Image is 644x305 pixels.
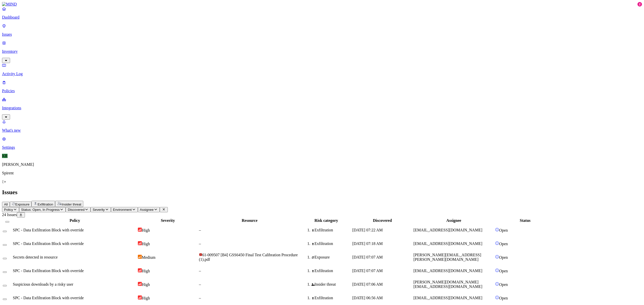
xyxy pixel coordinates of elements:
button: Select all [5,221,9,223]
span: [PERSON_NAME][EMAIL_ADDRESS][PERSON_NAME][DOMAIN_NAME] [413,253,481,262]
span: SPC - Data Exfiltration Block with override [13,269,84,273]
span: Exposure [15,202,29,206]
span: [DATE] 07:07 AM [352,269,383,273]
span: Open [499,282,508,287]
span: High [142,228,150,232]
div: Exfiltration [311,241,351,246]
span: [DATE] 07:18 AM [352,241,383,246]
img: MIND [2,2,17,7]
img: adobe-pdf [199,253,202,256]
img: status-open [495,295,499,299]
div: Resource [199,218,300,223]
div: Exfiltration [311,269,351,273]
span: Suspicious downloads by a risky user [13,282,73,286]
button: Select row [3,258,7,259]
span: [DATE] 06:56 AM [352,296,383,300]
span: SPC - Data Exfiltration Block with override [13,228,84,232]
a: Activity Log [2,63,642,76]
button: Select row [3,244,7,246]
h2: Issues [2,189,642,196]
span: High [142,242,150,246]
div: Insider threat [311,282,351,287]
span: [DATE] 07:06 AM [352,282,383,286]
span: KR [2,154,8,158]
span: High [142,282,150,287]
span: Open [499,296,508,300]
a: Issues [2,24,642,37]
button: Select row [3,298,7,300]
span: Open [499,228,508,232]
img: severity-high [138,295,142,299]
div: Severity [138,218,198,223]
div: Exfiltration [311,228,351,232]
span: Open [499,255,508,260]
span: Severity [93,208,105,212]
button: Select row [3,231,7,232]
a: Settings [2,137,642,150]
button: Select row [3,285,7,286]
div: Discovered [352,218,412,223]
p: Integrations [2,106,642,110]
span: Open [499,269,508,273]
span: All [4,202,8,206]
div: Risk category [301,218,351,223]
img: severity-high [138,241,142,245]
p: Dashboard [2,15,642,20]
div: Assignee [413,218,494,223]
span: Exfiltration [37,202,53,206]
div: Policy [13,218,137,223]
img: severity-medium [138,255,142,259]
a: Inventory [2,41,642,62]
div: Status [495,218,555,223]
p: [PERSON_NAME] [2,162,642,167]
span: Policy [4,208,13,212]
span: Discovered [68,208,85,212]
span: 61-009507 [B4] GSS6450 Final Test Calibration Procedure (1).pdf [199,253,298,262]
span: Open [499,242,508,246]
span: [DATE] 07:22 AM [352,228,383,232]
div: Exposure [311,255,351,260]
span: SPC - Data Exfiltration Block with override [13,241,84,246]
img: severity-high [138,268,142,272]
span: – [199,282,201,286]
span: – [199,269,201,273]
p: Issues [2,32,642,37]
img: severity-high [138,228,142,232]
span: [PERSON_NAME][DOMAIN_NAME][EMAIL_ADDRESS][DOMAIN_NAME] [413,280,482,289]
span: SPC - Data Exfiltration Block with override [13,296,84,300]
a: What's new [2,120,642,133]
img: status-open [495,282,499,286]
p: Inventory [2,49,642,54]
span: – [199,296,201,300]
span: Insider threat [62,202,81,206]
p: What's new [2,128,642,133]
img: status-open [495,255,499,259]
span: [EMAIL_ADDRESS][DOMAIN_NAME] [413,296,482,300]
span: High [142,269,150,273]
span: Environment [113,208,132,212]
span: Assignee [140,208,154,212]
img: status-open [495,268,499,272]
div: Exfiltration [311,296,351,300]
p: Activity Log [2,72,642,76]
button: Select row [3,271,7,273]
p: Spirent [2,171,642,175]
a: Policies [2,80,642,93]
span: [EMAIL_ADDRESS][DOMAIN_NAME] [413,228,482,232]
a: Integrations [2,97,642,119]
span: Medium [142,255,155,260]
a: Dashboard [2,7,642,20]
a: MIND [2,2,642,7]
img: status-open [495,228,499,232]
span: Secrets detected in resource [13,255,58,259]
span: High [142,296,150,300]
span: 24 Issues [2,213,17,217]
p: Policies [2,89,642,93]
span: [EMAIL_ADDRESS][DOMAIN_NAME] [413,241,482,246]
span: [EMAIL_ADDRESS][DOMAIN_NAME] [413,269,482,273]
span: [DATE] 07:07 AM [352,255,383,259]
p: Settings [2,145,642,150]
span: – [199,241,201,246]
img: severity-high [138,282,142,286]
span: Status: Open, In Progress [21,208,60,212]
